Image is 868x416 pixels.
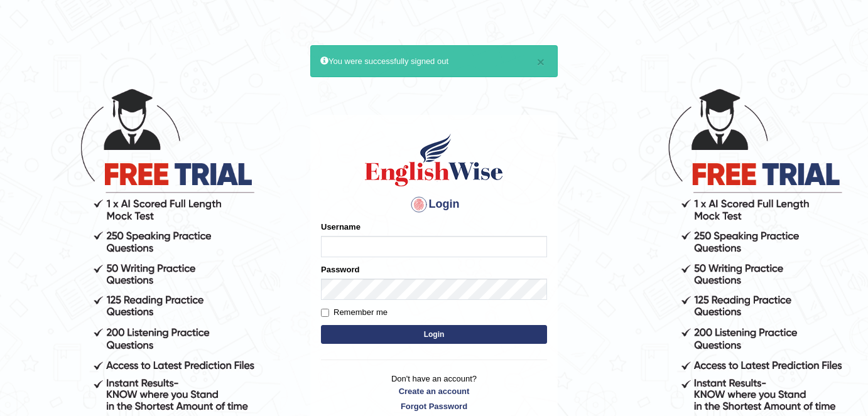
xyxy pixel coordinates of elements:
a: Forgot Password [321,400,547,412]
h4: Login [321,195,547,215]
label: Password [321,264,359,275]
img: Logo of English Wise sign in for intelligent practice with AI [362,132,506,188]
button: × [537,55,545,68]
p: Don't have an account? [321,373,547,412]
label: Username [321,221,361,233]
button: Login [321,325,547,344]
label: Remember me [321,306,388,319]
input: Remember me [321,309,329,317]
a: Create an account [321,385,547,397]
div: You were successfully signed out [310,45,558,77]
